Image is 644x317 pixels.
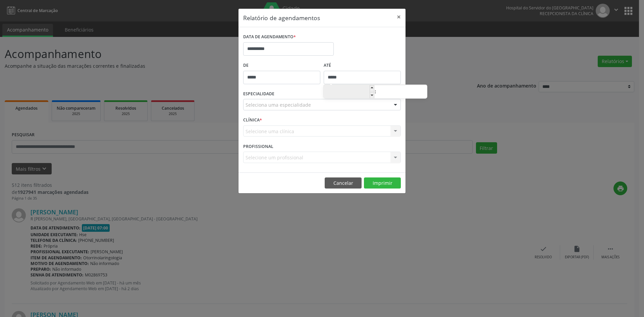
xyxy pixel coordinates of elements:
label: De [243,60,320,71]
label: ATÉ [324,60,401,71]
span: Seleciona uma especialidade [246,101,311,108]
label: PROFISSIONAL [243,141,273,152]
input: Minute [376,86,427,99]
button: Close [392,9,406,25]
label: DATA DE AGENDAMENTO [243,32,296,42]
label: CLÍNICA [243,115,262,125]
label: ESPECIALIDADE [243,89,274,99]
input: Hour [324,86,374,99]
button: Cancelar [325,177,362,189]
h5: Relatório de agendamentos [243,13,320,22]
button: Imprimir [364,177,401,189]
span: : [374,85,376,98]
